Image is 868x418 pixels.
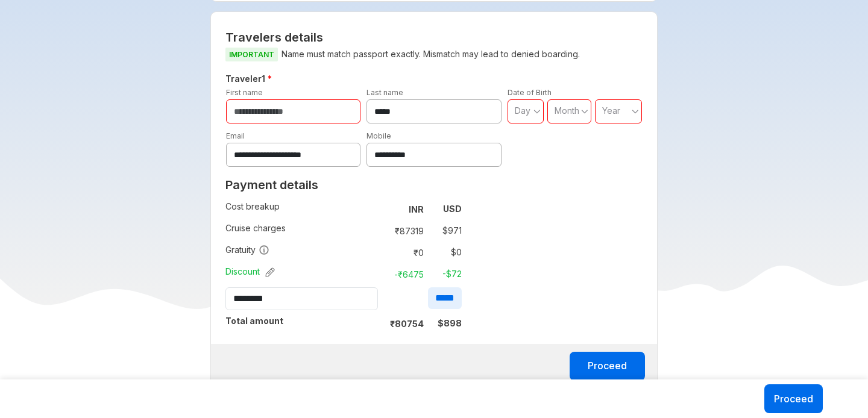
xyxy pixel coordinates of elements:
[602,105,620,116] span: Year
[429,244,462,261] td: $ 0
[366,88,403,97] label: Last name
[373,242,378,263] td: :
[373,313,378,334] td: :
[390,319,424,329] strong: ₹ 80754
[225,220,373,242] td: Cruise charges
[429,222,462,239] td: $ 971
[570,352,645,381] button: Proceed
[225,316,283,326] strong: Total amount
[225,48,278,61] span: IMPORTANT
[225,198,373,220] td: Cost breakup
[373,220,378,242] td: :
[429,266,462,282] td: -$ 72
[225,178,462,192] h2: Payment details
[378,222,429,239] td: ₹ 87319
[555,105,579,116] span: Month
[764,384,823,413] button: Proceed
[515,105,530,116] span: Day
[223,72,646,86] h5: Traveler 1
[632,105,639,117] svg: angle down
[443,204,462,214] strong: USD
[378,266,429,282] td: -₹ 6475
[225,30,643,45] h2: Travelers details
[225,266,275,278] span: Discount
[581,105,588,117] svg: angle down
[409,204,424,214] strong: INR
[225,244,269,256] span: Gratuity
[373,263,378,285] td: :
[225,47,643,62] p: Name must match passport exactly. Mismatch may lead to denied boarding.
[226,131,245,140] label: Email
[226,88,263,97] label: First name
[373,198,378,220] td: :
[438,318,462,328] strong: $ 898
[366,131,391,140] label: Mobile
[508,88,552,97] label: Date of Birth
[378,244,429,261] td: ₹ 0
[533,105,541,117] svg: angle down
